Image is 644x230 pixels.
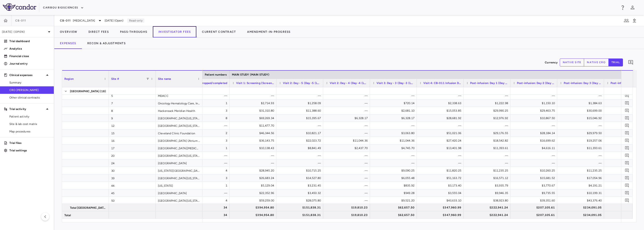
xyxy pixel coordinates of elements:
[187,107,227,114] div: 3
[156,189,202,197] div: [GEOGRAPHIC_DATA]
[64,212,71,219] span: Total
[109,107,156,114] div: 8
[515,211,555,219] div: $207,105.61
[625,146,629,150] svg: Add comment
[624,190,630,196] button: Add comment
[561,182,602,189] div: $4,191.21
[468,174,508,182] div: $16,571.12
[82,38,131,49] button: Recon & Adjustments
[9,95,50,100] span: Other clinical contracts
[234,167,274,174] div: $28,945.20
[421,182,461,189] div: $3,173.40
[156,99,202,107] div: Oncology Hematology Care, Inc.
[156,114,202,122] div: [GEOGRAPHIC_DATA][US_STATE]
[561,167,602,174] div: $11,235.25
[60,19,71,22] span: CB-011
[234,189,274,197] div: $22,352.96
[515,152,555,159] div: —
[561,122,602,129] div: —
[515,159,555,167] div: —
[624,197,630,204] button: Add comment
[625,131,629,135] svg: Add comment
[187,159,227,167] div: —
[15,19,26,22] span: CB-011
[158,77,171,80] span: Site name
[54,26,83,37] button: Overview
[281,152,321,159] div: —
[561,107,602,114] div: $30,699.00
[468,99,508,107] div: $1,222.98
[545,60,558,65] p: Currency
[187,114,227,122] div: 8
[156,182,202,189] div: [US_STATE]
[468,152,508,159] div: —
[468,197,508,204] div: $38,923.80
[468,144,508,152] div: $11,393.61
[561,174,602,182] div: $17,054.96
[624,152,630,159] button: Add comment
[109,152,156,159] div: 20
[109,182,156,189] div: 44
[625,93,629,98] svg: Add comment
[421,204,461,211] div: $347,960.99
[561,144,602,152] div: $11,393.61
[281,114,321,122] div: $15,395.67
[421,174,461,182] div: $51,163.72
[9,141,50,145] p: Trial files
[281,204,321,211] div: $151,838.31
[561,152,602,159] div: —
[327,167,368,174] div: —
[628,60,633,65] svg: Add comment
[156,137,202,144] div: [GEOGRAPHIC_DATA] (Atrium Health/[PERSON_NAME])
[515,107,555,114] div: $29,463.75
[187,211,227,219] div: 34
[515,137,555,144] div: $16,699.62
[187,189,227,197] div: —
[561,204,602,211] div: $234,091.05
[200,81,227,85] span: Dropped/completed
[421,152,461,159] div: —
[561,129,602,137] div: $29,979.50
[515,204,555,211] div: $207,105.61
[515,114,555,122] div: $10,867.50
[561,197,602,204] div: $43,376.40
[468,107,508,114] div: $29,990.25
[327,114,368,122] div: $6,328.17
[624,100,630,106] button: Add comment
[109,122,156,129] div: 12
[561,99,602,107] div: $1,384.63
[9,73,44,77] p: Clinical expenses
[234,99,274,107] div: $2,714.93
[156,129,202,137] div: Cleveland Clinic Foundation
[43,4,84,11] button: Caribou Biosciences
[374,167,414,174] div: $9,090.25
[109,167,156,174] div: 30
[625,116,629,120] svg: Add comment
[421,129,461,137] div: $51,021.06
[281,129,321,137] div: $10,821.17
[234,137,274,144] div: $36,143.75
[515,182,555,189] div: $3,770.67
[9,39,50,43] p: Trial dashboard
[9,80,50,85] span: Summary
[9,88,50,92] span: CRO [PERSON_NAME]
[187,92,227,99] div: —
[625,101,629,105] svg: Add comment
[327,211,368,219] div: $19,810.23
[625,153,629,158] svg: Add comment
[234,197,274,204] div: $59,259.00
[561,92,602,99] div: —
[64,77,74,80] span: Region
[205,73,227,76] span: Patient numbers
[156,92,202,99] div: MDACC
[109,114,156,122] div: 9
[187,167,227,174] div: 4
[423,81,461,85] span: Visit 4: CB-011 Infusion Day0 (Day 0 (CB-011 Infusion))
[109,92,156,99] div: 5
[327,137,368,144] div: $11,044.36
[421,99,461,107] div: $2,338.63
[624,130,630,136] button: Add comment
[374,211,414,219] div: $62,657.50
[234,152,274,159] div: —
[3,3,36,11] img: logo-full-BYUhSk78.svg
